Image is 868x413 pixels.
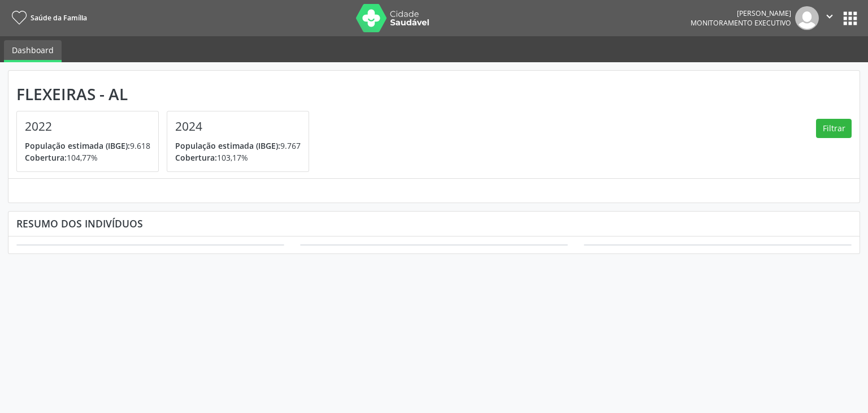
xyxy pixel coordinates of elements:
p: 104,77% [25,152,150,164]
a: Saúde da Família [8,8,87,27]
span: Monitoramento Executivo [691,18,791,28]
span: População estimada (IBGE): [175,140,280,151]
div: [PERSON_NAME] [691,8,791,18]
h4: 2022 [25,119,150,134]
img: img [795,6,819,30]
a: Dashboard [4,40,62,62]
p: 9.618 [25,140,150,152]
span: Cobertura: [175,152,217,163]
span: Cobertura: [25,152,67,163]
p: 103,17% [175,152,301,164]
button: Filtrar [816,119,852,138]
p: 9.767 [175,140,301,152]
div: Resumo dos indivíduos [16,217,852,230]
h4: 2024 [175,119,301,134]
button: apps [840,8,860,28]
span: População estimada (IBGE): [25,140,130,151]
button:  [819,6,840,30]
div: Flexeiras - AL [16,85,317,104]
span: Saúde da Família [31,13,87,23]
i:  [823,10,836,23]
